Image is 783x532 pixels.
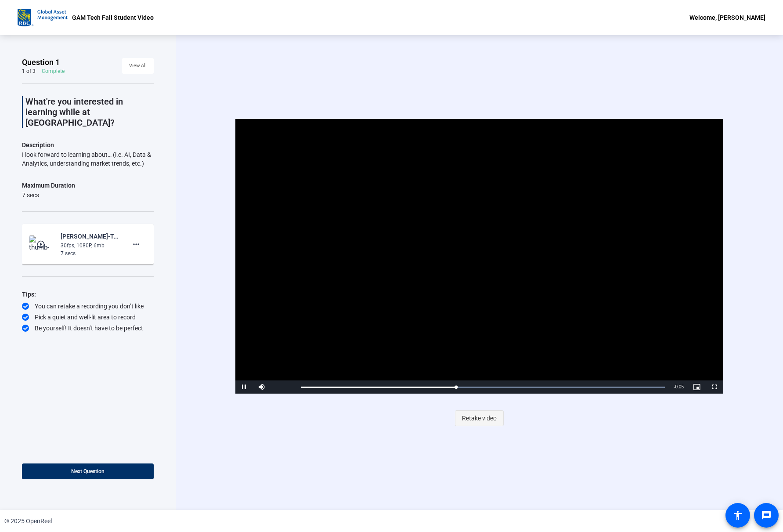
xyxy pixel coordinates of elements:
[22,324,154,333] div: Be yourself! It doesn’t have to be perfect
[4,517,52,526] div: © 2025 OpenReel
[22,463,154,479] button: Next Question
[301,387,665,388] div: Progress Bar
[235,380,253,394] button: Pause
[675,384,684,389] span: 0:05
[688,380,706,394] button: Picture-in-Picture
[18,9,68,26] img: OpenReel logo
[131,239,141,250] mat-icon: more_horiz
[61,242,119,250] div: 30fps, 1080P, 6mb
[674,384,675,389] span: -
[22,57,60,68] span: Question 1
[122,58,154,74] button: View All
[36,240,47,249] mat-icon: play_circle_outline
[22,140,154,150] p: Description
[455,410,504,426] button: Retake video
[462,410,497,427] span: Retake video
[22,150,154,168] div: I look forward to learning about… (i.e. AI, Data & Analytics, understanding market trends, etc.)
[22,302,154,311] div: You can retake a recording you don’t like
[72,12,154,23] p: GAM Tech Fall Student Video
[22,180,75,191] div: Maximum Duration
[22,191,75,199] div: 7 secs
[706,380,723,394] button: Fullscreen
[732,510,743,521] mat-icon: accessibility
[22,68,36,75] div: 1 of 3
[689,12,765,23] div: Welcome, [PERSON_NAME]
[61,250,119,257] div: 7 secs
[42,68,65,75] div: Complete
[25,96,154,128] p: What're you interested in learning while at [GEOGRAPHIC_DATA]?
[61,231,119,242] div: [PERSON_NAME]-Tech town hall 2025-GAM Tech Fall Student Video-1758551840358-webcam
[71,468,105,474] span: Next Question
[22,313,154,322] div: Pick a quiet and well-lit area to record
[29,235,55,253] img: thumb-nail
[129,59,147,72] span: View All
[253,380,271,394] button: Mute
[22,289,154,300] div: Tips:
[761,510,772,521] mat-icon: message
[235,119,723,394] div: Video Player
